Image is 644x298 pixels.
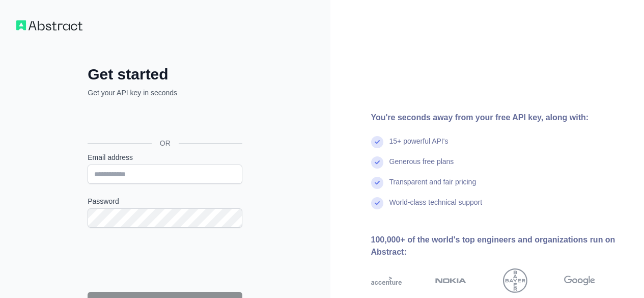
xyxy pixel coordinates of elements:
img: google [564,268,595,293]
label: Password [88,196,242,206]
div: World-class technical support [389,197,483,218]
div: 15+ powerful API's [389,136,449,156]
p: Get your API key in seconds [88,88,242,98]
img: check mark [371,197,383,209]
label: Email address [88,152,242,162]
img: check mark [371,156,383,169]
div: You're seconds away from your free API key, along with: [371,112,628,124]
img: Workflow [16,20,82,31]
div: 100,000+ of the world's top engineers and organizations run on Abstract: [371,234,628,258]
iframe: Sign in with Google Button [82,109,245,131]
h2: Get started [88,65,242,84]
div: Transparent and fair pricing [389,177,477,197]
iframe: reCAPTCHA [88,240,242,280]
img: bayer [503,268,527,293]
img: check mark [371,136,383,148]
img: check mark [371,177,383,189]
img: nokia [435,268,466,293]
span: OR [152,138,179,148]
div: Generous free plans [389,156,454,177]
img: accenture [371,268,402,293]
